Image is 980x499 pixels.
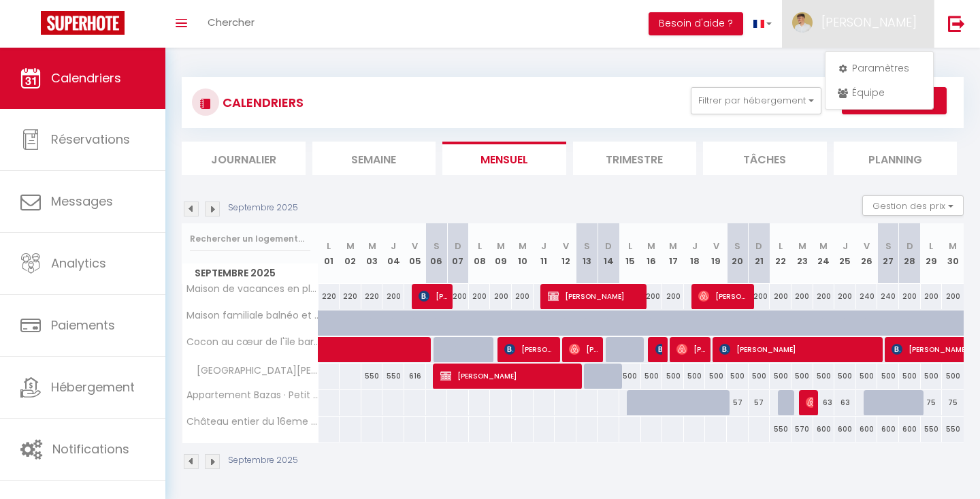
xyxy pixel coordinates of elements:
div: 200 [813,284,835,309]
div: 550 [770,417,791,442]
div: 75 [921,390,943,415]
img: logout [948,15,965,32]
div: 200 [834,284,856,309]
li: Trimestre [573,142,697,175]
abbr: J [541,240,546,253]
button: Gestion des prix [862,195,964,216]
span: Réservations [51,131,130,148]
abbr: D [605,240,612,253]
abbr: M [949,240,957,253]
th: 06 [426,223,448,284]
th: 04 [382,223,404,284]
abbr: D [455,240,461,253]
th: 12 [555,223,576,284]
span: Appartement Bazas · Petit cocon sans prétention au cœur de Bazas [184,390,321,400]
div: 550 [921,417,943,442]
abbr: L [779,240,783,253]
div: 200 [770,284,791,309]
span: Cocon au cœur de l'île barbe [184,337,321,347]
th: 09 [490,223,512,284]
span: Maison de vacances en pleine nature avec piscine [184,284,321,294]
abbr: M [669,240,677,253]
th: 17 [662,223,684,284]
div: 500 [877,364,899,389]
button: Filtrer par hébergement [691,87,821,114]
th: 20 [727,223,749,284]
th: 19 [705,223,727,284]
div: 200 [942,284,964,309]
th: 16 [641,223,663,284]
div: 200 [791,284,813,309]
li: Journalier [182,142,306,175]
th: 25 [834,223,856,284]
div: 616 [404,364,426,389]
div: 200 [382,284,404,309]
span: Notifications [52,440,129,457]
a: Paramètres [829,57,930,80]
th: 08 [469,223,491,284]
span: [PERSON_NAME] [504,336,555,362]
th: 07 [447,223,469,284]
input: Rechercher un logement... [190,227,310,251]
div: 200 [469,284,491,309]
abbr: L [929,240,933,253]
th: 29 [921,223,943,284]
div: 220 [318,284,340,309]
div: 500 [770,364,791,389]
div: 57 [749,390,770,415]
th: 24 [813,223,835,284]
div: 600 [877,417,899,442]
abbr: J [692,240,698,253]
th: 03 [361,223,383,284]
abbr: M [497,240,505,253]
abbr: S [434,240,440,253]
th: 28 [899,223,921,284]
div: 200 [749,284,770,309]
div: 600 [834,417,856,442]
img: Super Booking [41,11,125,35]
div: 220 [340,284,361,309]
abbr: L [628,240,632,253]
button: Besoin d'aide ? [649,12,743,35]
th: 10 [512,223,534,284]
th: 14 [598,223,619,284]
div: 200 [490,284,512,309]
li: Planning [834,142,958,175]
div: 200 [641,284,663,309]
div: 600 [899,417,921,442]
li: Mensuel [442,142,566,175]
span: [PERSON_NAME] [419,283,448,309]
th: 13 [576,223,598,284]
abbr: M [819,240,828,253]
abbr: S [734,240,740,253]
div: 550 [382,364,404,389]
div: 500 [749,364,770,389]
img: ... [792,12,813,33]
th: 26 [856,223,878,284]
th: 02 [340,223,361,284]
h3: CALENDRIERS [219,87,304,118]
div: 57 [727,390,749,415]
a: Équipe [829,81,930,104]
th: 01 [318,223,340,284]
span: Calendriers [51,69,121,86]
abbr: M [368,240,376,253]
abbr: V [563,240,569,253]
div: 500 [705,364,727,389]
div: 240 [877,284,899,309]
abbr: M [346,240,355,253]
th: 30 [942,223,964,284]
th: 21 [749,223,770,284]
span: [GEOGRAPHIC_DATA][PERSON_NAME] [184,364,321,379]
div: 500 [899,364,921,389]
div: 500 [813,364,835,389]
li: Tâches [703,142,827,175]
span: Maison familiale balnéo et piscine en [GEOGRAPHIC_DATA] [184,310,321,321]
div: 63 [834,390,856,415]
span: [PERSON_NAME] [548,283,642,309]
span: Septembre 2025 [182,263,318,283]
div: 500 [727,364,749,389]
div: 500 [684,364,706,389]
div: 500 [921,364,943,389]
abbr: V [864,240,870,253]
